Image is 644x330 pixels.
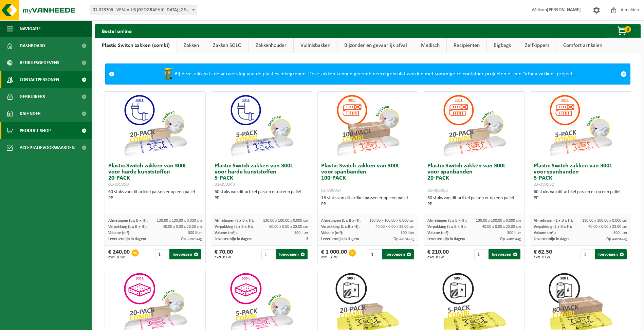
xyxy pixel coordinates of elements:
img: 01-999950 [121,92,189,160]
span: 300 liter [294,231,308,235]
span: 40.00 x 0.00 x 20.00 cm [163,225,202,229]
a: Plastic Switch zakken (combi) [95,38,177,53]
a: Zelfkippers [518,38,556,53]
span: Volume (m³): [108,231,130,235]
span: 40.00 x 0.00 x 23.00 cm [375,225,415,229]
h3: Plastic Switch zakken van 300L voor harde kunststoffen 20-PACK [108,163,202,187]
div: PP [534,195,627,201]
span: 01-999954 [321,188,342,193]
img: 01-999949 [227,92,295,160]
span: Navigatie [20,20,41,37]
input: 1 [474,249,488,259]
span: 3 [306,237,308,241]
a: Zakkenhouder [249,38,293,53]
span: Verpakking (L x B x H): [215,225,253,229]
span: 40.00 x 0.00 x 23.00 cm [482,225,521,229]
span: 01-999950 [108,182,129,187]
a: Comfort artikelen [556,38,609,53]
span: 01-999952 [534,182,554,187]
div: Bij deze zakken is de verwerking van de plastics inbegrepen. Deze zakken kunnen gecombineerd gebr... [118,64,617,84]
span: Product Shop [20,122,51,139]
button: Toevoegen [489,249,520,259]
a: Vuilnisbakken [294,38,337,53]
h3: Plastic Switch zakken van 300L voor spanbanden 20-PACK [427,163,521,194]
input: 1 [261,249,275,259]
span: Verpakking (L x B x H): [534,225,572,229]
div: PP [321,201,415,207]
span: Volume (m³): [427,231,449,235]
img: 01-999954 [334,92,402,160]
a: Zakken SOLO [206,38,249,53]
div: € 240,00 [108,249,130,259]
span: Volume (m³): [215,231,237,235]
span: Afmetingen (L x B x H): [321,219,361,223]
span: excl. BTW [215,255,233,259]
span: Contactpersonen [20,71,59,88]
a: Bijzonder en gevaarlijk afval [337,38,414,53]
button: Toevoegen [169,249,201,259]
img: WB-0240-HPE-GN-50.png [161,67,174,81]
span: 130.00 x 100.00 x 0.000 cm [582,219,627,223]
span: 01-078706 - VESUVIUS BELGIUM NV - OOSTENDE [90,5,197,15]
span: 0 [624,26,631,33]
span: Afmetingen (L x B x H): [427,219,467,223]
span: Verpakking (L x B x H): [427,225,466,229]
div: PP [427,201,521,207]
span: 300 liter [507,231,521,235]
span: 130.00 x 100.00 x 0.000 cm [157,219,202,223]
span: Op aanvraag [393,237,415,241]
span: 01-999949 [215,182,235,187]
img: 01-999953 [440,92,508,160]
div: 60 stuks van dit artikel passen er op een pallet [108,189,202,201]
span: Volume (m³): [321,231,343,235]
input: 1 [581,249,594,259]
span: Afmetingen (L x B x H): [108,219,148,223]
span: 130.00 x 100.00 x 0.000 cm [476,219,521,223]
button: Toevoegen [382,249,414,259]
strong: [PERSON_NAME] [547,7,581,13]
span: Afmetingen (L x B x H): [534,219,573,223]
span: Dashboard [20,37,45,54]
span: 300 liter [188,231,202,235]
span: Verpakking (L x B x H): [108,225,147,229]
span: excl. BTW [534,255,552,259]
span: 300 liter [401,231,415,235]
span: Acceptatievoorwaarden [20,139,75,156]
div: 60 stuks van dit artikel passen er op een pallet [534,189,627,201]
div: € 70,00 [215,249,233,259]
a: Zakken [177,38,206,53]
span: Op aanvraag [500,237,521,241]
span: Bedrijfsgegevens [20,54,59,71]
div: 60 stuks van dit artikel passen er op een pallet [427,195,521,207]
span: excl. BTW [321,255,347,259]
span: Gebruikers [20,88,45,105]
span: 40.00 x 0.00 x 23.00 cm [588,225,627,229]
button: 0 [606,24,640,38]
span: 01-999953 [427,188,448,193]
h3: Plastic Switch zakken van 300L voor spanbanden 5-PACK [534,163,627,187]
div: PP [215,195,308,201]
h2: Bestel online [95,24,139,37]
h3: Plastic Switch zakken van 300L voor harde kunststoffen 5-PACK [215,163,308,187]
span: 01-078706 - VESUVIUS BELGIUM NV - OOSTENDE [90,5,197,15]
button: Toevoegen [276,249,307,259]
span: Afmetingen (L x B x H): [215,219,254,223]
input: 1 [155,249,169,259]
span: Kalender [20,105,41,122]
span: Levertermijn in dagen: [534,237,571,241]
a: Recipiënten [447,38,486,53]
img: 01-999952 [547,92,614,160]
div: PP [108,195,202,201]
span: excl. BTW [427,255,449,259]
a: Sluit melding [617,64,630,84]
input: 1 [368,249,381,259]
span: Op aanvraag [181,237,202,241]
div: € 1 000,00 [321,249,347,259]
div: 16 stuks van dit artikel passen er op een pallet [321,195,415,207]
button: Toevoegen [595,249,627,259]
span: 300 liter [613,231,627,235]
div: 60 stuks van dit artikel passen er op een pallet [215,189,308,201]
h3: Plastic Switch zakken van 300L voor spanbanden 100-PACK [321,163,415,194]
span: 130.00 x 100.00 x 0.000 cm [369,219,415,223]
span: Levertermijn in dagen: [108,237,146,241]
